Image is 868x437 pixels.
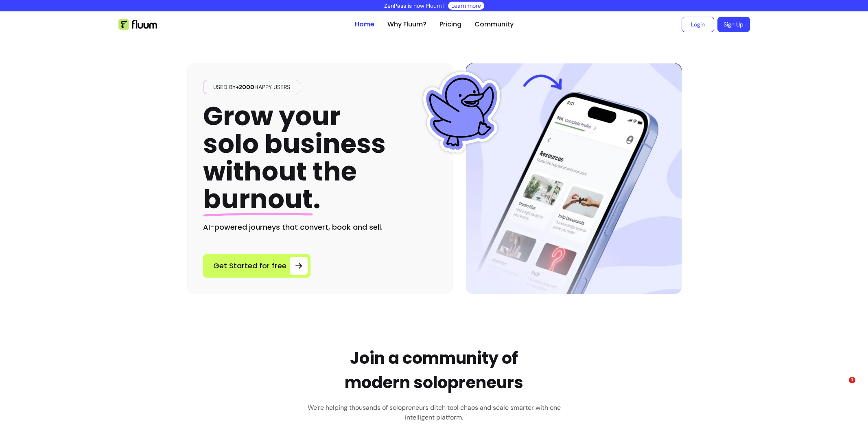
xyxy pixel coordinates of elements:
[118,19,157,30] img: Fluum Logo
[421,72,503,153] img: Fluum Duck sticker
[387,20,426,29] a: Why Fluum?
[384,2,445,10] p: ZenPass is now Fluum !
[474,20,514,29] a: Community
[849,377,855,383] span: 1
[682,17,714,32] a: Login
[203,181,313,217] span: burnout
[203,102,386,213] h1: Grow your solo business without the .
[236,83,254,91] span: +2000
[832,377,852,396] iframe: Intercom live chat
[355,20,374,29] a: Home
[451,2,481,10] a: Learn more
[213,260,286,272] span: Get Started for free
[302,403,566,422] h3: We're helping thousands of solopreneurs ditch tool chaos and scale smarter with one intelligent p...
[210,83,293,91] span: Used by happy users
[345,346,523,395] h2: Join a community of modern solopreneurs
[717,17,750,32] a: Sign Up
[203,222,437,233] h2: AI-powered journeys that convert, book and sell.
[203,254,310,278] a: Get Started for free
[439,20,461,29] a: Pricing
[466,63,682,294] img: Hero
